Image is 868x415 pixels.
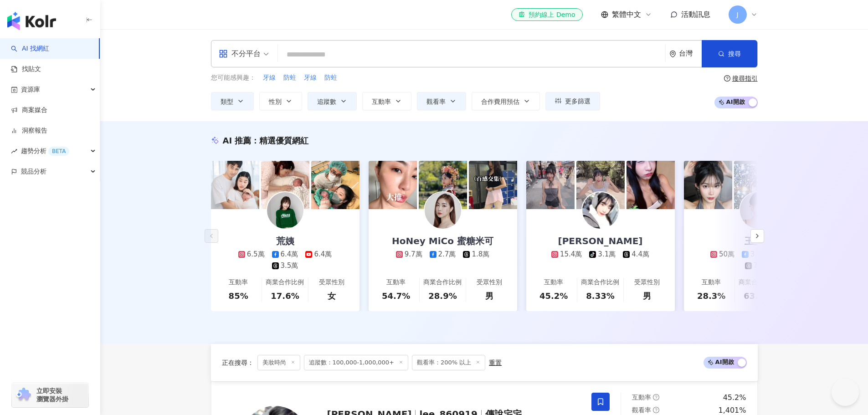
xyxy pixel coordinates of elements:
[669,51,676,57] span: environment
[632,250,649,259] div: 4.4萬
[319,278,344,287] div: 受眾性別
[560,250,582,259] div: 15.4萬
[324,73,337,82] span: 防蛀
[472,250,489,259] div: 1.8萬
[308,92,357,110] button: 追蹤數
[632,394,651,401] span: 互動率
[477,278,502,287] div: 受眾性別
[545,92,600,110] button: 更多篩選
[263,73,276,82] span: 牙線
[21,141,69,161] span: 趨勢分析
[369,209,517,311] a: HoNey MiCo 蜜糖米可9.7萬2.7萬1.8萬互動率54.7%商業合作比例28.9%受眾性別男
[469,161,517,209] img: post-image
[303,73,317,83] button: 牙線
[219,46,261,61] div: 不分平台
[372,98,391,105] span: 互動率
[211,161,259,209] img: post-image
[702,40,757,67] button: 搜尋
[653,407,659,413] span: question-circle
[15,388,32,402] img: chrome extension
[12,383,88,407] a: chrome extension立即安裝 瀏覽器外掛
[511,8,582,21] a: 預約線上 Demo
[425,192,461,229] img: KOL Avatar
[11,44,49,53] a: searchAI 找網紅
[417,92,466,110] button: 觀看率
[211,92,254,110] button: 類型
[259,136,308,145] span: 精選優質網紅
[627,161,675,209] img: post-image
[21,79,40,100] span: 資源庫
[472,92,540,110] button: 合作費用預估
[247,250,265,259] div: 6.5萬
[481,98,519,105] span: 合作費用預估
[549,235,652,247] div: [PERSON_NAME]
[485,290,493,302] div: 男
[317,98,336,105] span: 追蹤數
[362,92,411,110] button: 互動率
[724,75,730,82] span: question-circle
[271,290,299,302] div: 17.6%
[419,161,467,209] img: post-image
[576,161,625,209] img: post-image
[11,106,47,115] a: 商案媒合
[679,50,702,57] div: 台灣
[581,278,619,287] div: 商業合作比例
[11,65,41,74] a: 找貼文
[754,261,771,271] div: 7.2萬
[21,161,46,182] span: 競品分析
[519,10,575,19] div: 預約線上 Demo
[257,355,300,370] span: 美妝時尚
[11,126,47,135] a: 洞察報告
[222,359,254,366] span: 正在搜尋 ：
[281,250,298,259] div: 6.4萬
[702,278,721,287] div: 互動率
[582,192,619,229] img: KOL Avatar
[723,393,746,403] div: 45.2%
[221,98,233,105] span: 類型
[736,10,738,20] span: J
[314,250,332,259] div: 6.4萬
[412,355,485,370] span: 觀看率：200% 以上
[211,209,360,311] a: 荒姨6.5萬6.4萬6.4萬3.5萬互動率85%商業合作比例17.6%受眾性別女
[438,250,456,259] div: 2.7萬
[262,73,276,83] button: 牙線
[283,73,296,82] span: 防蛀
[311,161,360,209] img: post-image
[36,387,68,403] span: 立即安裝 瀏覽器外掛
[266,278,304,287] div: 商業合作比例
[383,235,503,247] div: HoNey MiCo 蜜糖米可
[681,10,710,19] span: 活動訊息
[281,261,298,271] div: 3.5萬
[223,135,309,146] div: AI 推薦 ：
[526,161,575,209] img: post-image
[386,278,406,287] div: 互動率
[634,278,660,287] div: 受眾性別
[586,290,614,302] div: 8.33%
[832,379,859,406] iframe: Help Scout Beacon - Open
[304,355,409,370] span: 追蹤數：100,000-1,000,000+
[7,12,56,30] img: logo
[304,73,317,82] span: 牙線
[426,98,446,105] span: 觀看率
[739,278,777,287] div: 商業合作比例
[267,192,303,229] img: KOL Avatar
[369,161,417,209] img: post-image
[267,235,303,247] div: 荒姨
[526,209,675,311] a: [PERSON_NAME]15.4萬3.1萬4.4萬互動率45.2%商業合作比例8.33%受眾性別男
[544,278,563,287] div: 互動率
[229,290,248,302] div: 85%
[283,73,297,83] button: 防蛀
[565,97,591,105] span: 更多篩選
[219,49,228,58] span: appstore
[382,290,410,302] div: 54.7%
[211,73,256,82] span: 您可能感興趣：
[732,75,758,82] div: 搜尋指引
[744,290,772,302] div: 63.6%
[11,148,17,154] span: rise
[229,278,248,287] div: 互動率
[697,290,725,302] div: 28.3%
[428,290,457,302] div: 28.9%
[269,98,282,105] span: 性別
[750,250,770,259] div: 3,295
[643,290,651,302] div: 男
